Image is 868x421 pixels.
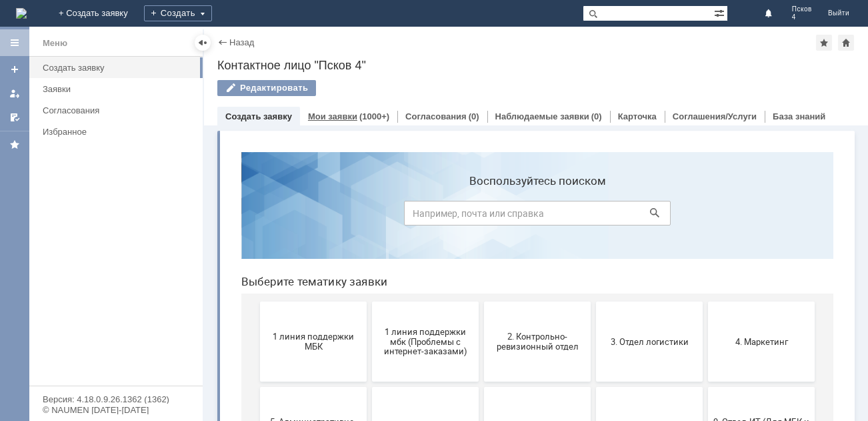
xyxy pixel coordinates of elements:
span: 3. Отдел логистики [369,195,468,205]
span: 4. Маркетинг [481,195,580,205]
button: Отдел ИТ (1С) [141,331,248,411]
a: Назад [229,37,254,47]
button: 8. Отдел качества [365,246,472,326]
a: Согласования [37,100,200,121]
button: 4. Маркетинг [477,160,584,240]
a: База знаний [773,111,825,121]
span: 6. Закупки [145,280,244,290]
div: Скрыть меню [195,35,211,51]
span: 5. Административно-хозяйственный отдел [33,276,132,296]
button: Отдел-ИТ (Офис) [365,331,472,411]
span: 4 [792,13,812,21]
button: Финансовый отдел [477,331,584,411]
button: Отдел-ИТ (Битрикс24 и CRM) [253,331,360,411]
button: 1 линия поддержки мбк (Проблемы с интернет-заказами) [141,160,248,240]
div: Заявки [43,84,195,94]
span: Отдел ИТ (1С) [145,366,244,376]
a: Создать заявку [4,59,25,80]
div: (0) [591,111,602,121]
span: 8. Отдел качества [369,280,468,290]
span: Отдел-ИТ (Офис) [369,366,468,376]
button: 6. Закупки [141,246,248,326]
a: Карточка [618,111,657,121]
div: Меню [43,35,67,51]
button: 1 линия поддержки МБК [29,160,136,240]
span: Псков [792,5,812,13]
div: Сделать домашней страницей [838,35,854,51]
span: Отдел-ИТ (Битрикс24 и CRM) [257,361,356,381]
span: 2. Контрольно-ревизионный отдел [257,190,356,210]
button: 3. Отдел логистики [365,160,472,240]
a: Мои заявки [4,83,25,104]
span: 9. Отдел-ИТ (Для МБК и Пекарни) [481,276,580,296]
a: Заявки [37,79,200,99]
a: Перейти на домашнюю страницу [16,8,27,19]
button: 5. Административно-хозяйственный отдел [29,246,136,326]
span: Бухгалтерия (для мбк) [33,366,132,376]
div: Добавить в избранное [816,35,832,51]
span: 1 линия поддержки мбк (Проблемы с интернет-заказами) [145,185,244,215]
button: 7. Служба безопасности [253,246,360,326]
a: Мои заявки [308,111,357,121]
div: Избранное [43,127,180,137]
img: logo [16,8,27,19]
label: Воспользуйтесь поиском [173,33,440,46]
header: Выберите тематику заявки [11,133,603,147]
button: Бухгалтерия (для мбк) [29,331,136,411]
a: Наблюдаемые заявки [495,111,589,121]
div: (0) [469,111,479,121]
span: 7. Служба безопасности [257,280,356,290]
a: Соглашения/Услуги [673,111,757,121]
div: Создать заявку [43,63,195,73]
div: Согласования [43,105,195,115]
span: Финансовый отдел [481,366,580,376]
span: 1 линия поддержки МБК [33,190,132,210]
a: Согласования [405,111,467,121]
a: Мои согласования [4,107,25,128]
a: Создать заявку [225,111,292,121]
input: Например, почта или справка [173,59,440,84]
div: (1000+) [359,111,389,121]
span: Расширенный поиск [714,6,727,19]
div: Контактное лицо "Псков 4" [217,59,855,72]
div: Версия: 4.18.0.9.26.1362 (1362) [43,395,189,404]
button: 2. Контрольно-ревизионный отдел [253,160,360,240]
div: Создать [144,5,212,21]
div: © NAUMEN [DATE]-[DATE] [43,406,189,414]
button: 9. Отдел-ИТ (Для МБК и Пекарни) [477,246,584,326]
a: Создать заявку [37,57,200,78]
